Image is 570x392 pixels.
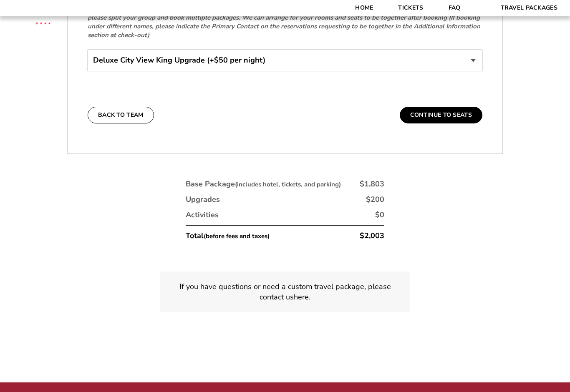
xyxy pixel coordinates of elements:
[88,5,480,39] em: Please note: each travel package includes one hotel room for the total number of People selected....
[186,210,219,220] div: Activities
[88,107,154,123] button: Back To Team
[25,4,61,40] img: CBS Sports Thanksgiving Classic
[170,281,400,302] p: If you have questions or need a custom travel package, please contact us .
[366,194,384,205] div: $200
[375,210,384,220] div: $0
[360,179,384,189] div: $1,803
[186,179,341,189] div: Base Package
[186,194,220,205] div: Upgrades
[204,232,270,240] small: (before fees and taxes)
[360,231,384,241] div: $2,003
[400,107,482,123] button: Continue To Seats
[294,292,309,302] a: here
[186,231,270,241] div: Total
[235,180,341,188] small: (includes hotel, tickets, and parking)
